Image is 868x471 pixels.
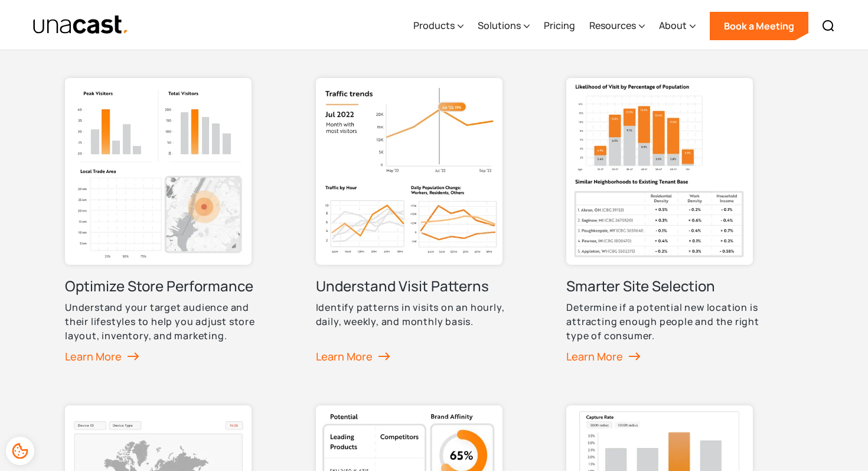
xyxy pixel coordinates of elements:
[65,347,139,365] div: Learn More
[316,78,511,384] a: illustration with Traffic trends graphsUnderstand Visit PatternsIdentify patterns in visits on an...
[821,19,836,33] img: Search icon
[65,300,260,343] p: Understand your target audience and their lifestyles to help you adjust store layout, inventory, ...
[566,78,753,265] img: illustration with Likelihood of Visit by Percentage of Population and Similar Neighborhoods to Ex...
[316,78,502,265] img: illustration with Traffic trends graphs
[413,2,464,50] div: Products
[478,18,521,33] div: Solutions
[710,12,808,40] a: Book a Meeting
[659,18,687,33] div: About
[32,15,129,35] a: home
[589,18,636,33] div: Resources
[566,347,641,365] div: Learn More
[413,18,455,33] div: Products
[65,78,252,265] img: illustration with Peak Visitors, Total Visitors, and Local Trade Area graphs
[478,2,530,50] div: Solutions
[566,277,715,295] h3: Smarter Site Selection
[32,15,129,35] img: Unacast text logo
[65,277,253,295] h3: Optimize Store Performance
[6,437,34,465] div: Cookie Preferences
[316,277,489,295] h3: Understand Visit Patterns
[566,78,761,384] a: illustration with Likelihood of Visit by Percentage of Population and Similar Neighborhoods to Ex...
[544,2,575,50] a: Pricing
[659,2,696,50] div: About
[566,300,761,343] p: Determine if a potential new location is attracting enough people and the right type of consumer.
[316,300,511,329] p: Identify patterns in visits on an hourly, daily, weekly, and monthly basis.
[589,2,645,50] div: Resources
[65,78,260,384] a: illustration with Peak Visitors, Total Visitors, and Local Trade Area graphsOptimize Store Perfor...
[316,347,390,365] div: Learn More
